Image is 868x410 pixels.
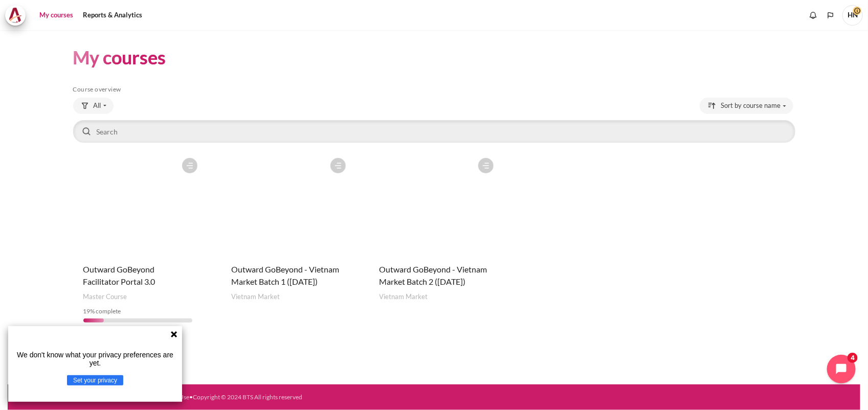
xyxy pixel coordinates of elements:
[380,292,428,302] span: Vietnam Market
[700,98,793,114] button: Sorting drop-down menu
[36,5,77,26] a: My courses
[380,264,487,286] a: Outward GoBeyond - Vietnam Market Batch 2 ([DATE])
[231,264,339,286] a: Outward GoBeyond - Vietnam Market Batch 1 ([DATE])
[73,120,795,143] input: Search
[83,292,127,302] span: Master Course
[842,5,863,26] a: User menu
[24,393,482,402] div: • • • • •
[67,375,123,385] button: Set your privacy
[193,393,302,401] a: Copyright © 2024 BTS All rights reserved
[83,264,155,286] a: Outward GoBeyond Facilitator Portal 3.0
[823,8,838,23] button: Languages
[5,5,31,26] a: Architeck Architeck
[8,30,860,348] section: Content
[842,5,863,26] span: HN
[73,98,795,145] div: Course overview controls
[83,307,91,315] span: 19
[73,98,114,114] button: Grouping drop-down menu
[806,8,821,23] div: Show notification window with no new notifications
[73,45,166,70] h1: My courses
[79,5,146,26] a: Reports & Analytics
[73,85,795,94] h5: Course overview
[12,351,178,367] p: We don't know what your privacy preferences are yet.
[94,101,101,111] span: All
[721,101,781,111] span: Sort by course name
[83,307,193,316] div: % complete
[8,8,23,23] img: Architeck
[231,292,280,302] span: Vietnam Market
